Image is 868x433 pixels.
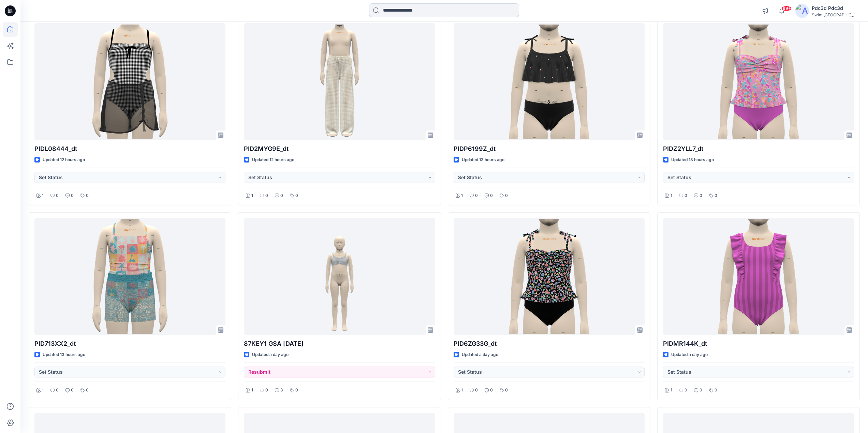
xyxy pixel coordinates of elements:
p: Updated 13 hours ago [671,156,714,164]
div: Pdc3d Pdc3d [812,4,859,12]
p: 0 [700,387,702,394]
span: 99+ [781,6,792,11]
a: 87KEY1 GSA 2025.8.7 [244,218,435,335]
p: Updated 12 hours ago [252,156,294,164]
p: 0 [490,387,493,394]
p: PID713XX2_dt [34,339,225,349]
div: Swim [GEOGRAPHIC_DATA] [812,12,859,17]
p: 1 [671,387,672,394]
p: 0 [685,192,687,199]
p: 0 [700,192,702,199]
p: 0 [475,387,478,394]
p: PIDP6199Z_dt [454,144,645,154]
p: 0 [86,387,89,394]
p: 0 [71,192,74,199]
a: PID6ZG33G_dt [454,218,645,335]
p: 1 [671,192,672,199]
p: Updated 13 hours ago [43,351,85,358]
p: 0 [490,192,493,199]
p: Updated 13 hours ago [462,156,504,164]
p: Updated a day ago [252,351,289,358]
p: PIDL08444_dt [34,144,225,154]
p: 1 [42,192,44,199]
a: PID713XX2_dt [34,218,225,335]
p: Updated 12 hours ago [43,156,85,164]
p: PIDZ2YLL7_dt [663,144,854,154]
p: 1 [251,387,253,394]
p: 0 [295,387,298,394]
p: PIDMR144K_dt [663,339,854,349]
p: 0 [56,387,59,394]
p: 3 [280,387,283,394]
a: PID2MYG9E_dt [244,23,435,140]
a: PIDL08444_dt [34,23,225,140]
p: 0 [295,192,298,199]
img: avatar [795,4,809,18]
p: 0 [715,192,717,199]
p: 87KEY1 GSA [DATE] [244,339,435,349]
a: PIDZ2YLL7_dt [663,23,854,140]
p: 1 [461,387,463,394]
p: PID2MYG9E_dt [244,144,435,154]
p: 0 [56,192,59,199]
a: PIDMR144K_dt [663,218,854,335]
p: 0 [265,387,268,394]
p: 0 [71,387,74,394]
p: Updated a day ago [462,351,498,358]
p: PID6ZG33G_dt [454,339,645,349]
p: 0 [265,192,268,199]
p: 1 [251,192,253,199]
p: 0 [475,192,478,199]
p: 0 [86,192,89,199]
p: 1 [42,387,44,394]
p: 0 [715,387,717,394]
p: 0 [505,387,508,394]
p: 0 [685,387,687,394]
a: PIDP6199Z_dt [454,23,645,140]
p: 0 [505,192,508,199]
p: 0 [280,192,283,199]
p: Updated a day ago [671,351,708,358]
p: 1 [461,192,463,199]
